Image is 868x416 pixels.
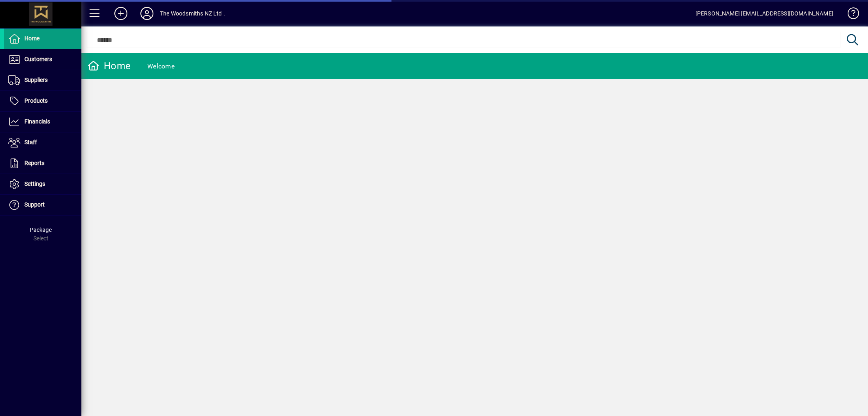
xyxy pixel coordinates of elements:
div: The Woodsmiths NZ Ltd . [160,7,225,20]
span: Staff [24,139,37,145]
span: Products [24,97,48,104]
a: Financials [4,112,81,132]
span: Suppliers [24,77,48,83]
span: Customers [24,56,52,62]
a: Reports [4,153,81,174]
a: Support [4,195,81,215]
div: [PERSON_NAME] [EMAIL_ADDRESS][DOMAIN_NAME] [695,7,833,20]
a: Staff [4,132,81,153]
span: Financials [24,118,50,125]
a: Customers [4,49,81,70]
span: Settings [24,180,45,187]
a: Knowledge Base [842,2,858,28]
div: Welcome [147,60,175,73]
span: Package [30,227,52,233]
button: Profile [134,6,160,21]
span: Reports [24,160,44,166]
span: Home [24,35,39,42]
button: Add [108,6,134,21]
a: Products [4,91,81,111]
a: Suppliers [4,70,81,90]
a: Settings [4,174,81,194]
div: Home [87,59,131,73]
span: Support [24,201,45,208]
